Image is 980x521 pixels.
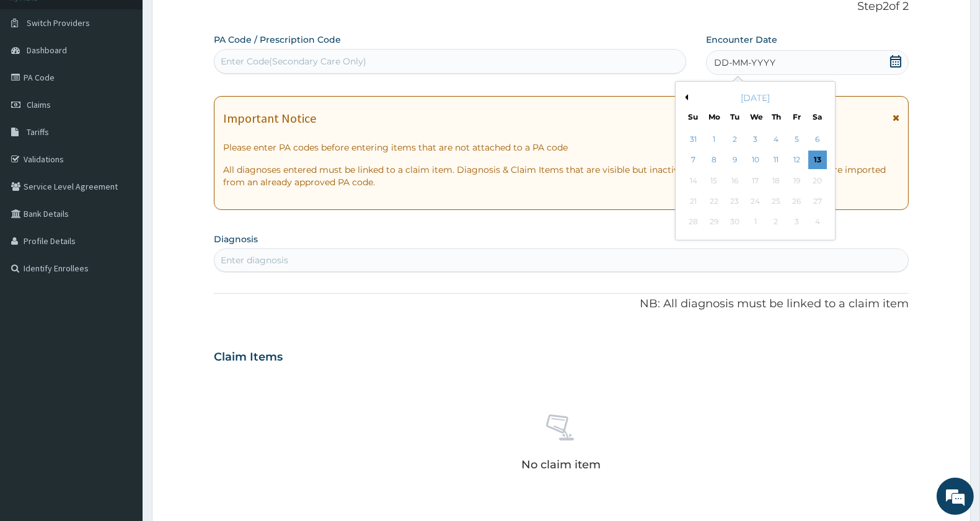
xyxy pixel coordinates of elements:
[221,55,366,68] div: Enter Code(Secondary Care Only)
[6,338,236,382] textarea: Type your message and hit 'Enter'
[730,112,740,122] div: Tu
[214,33,341,46] label: PA Code / Prescription Code
[681,92,830,104] div: [DATE]
[808,151,827,170] div: Choose Saturday, September 13th, 2025
[767,213,785,232] div: Not available Thursday, October 2nd, 2025
[746,172,765,190] div: Not available Wednesday, September 17th, 2025
[771,112,782,122] div: Th
[705,213,723,232] div: Not available Monday, September 29th, 2025
[684,130,703,149] div: Choose Sunday, August 31st, 2025
[23,62,50,93] img: d_794563401_company_1708531726252_794563401
[788,151,806,170] div: Choose Friday, September 12th, 2025
[688,112,699,122] div: Su
[709,112,719,122] div: Mo
[767,151,785,170] div: Choose Thursday, September 11th, 2025
[788,130,806,149] div: Choose Friday, September 5th, 2025
[808,192,827,211] div: Not available Saturday, September 27th, 2025
[788,192,806,211] div: Not available Friday, September 26th, 2025
[746,151,765,170] div: Choose Wednesday, September 10th, 2025
[808,213,827,232] div: Not available Saturday, October 4th, 2025
[27,45,67,56] span: Dashboard
[684,192,703,211] div: Not available Sunday, September 21st, 2025
[788,172,806,190] div: Not available Friday, September 19th, 2025
[683,129,828,233] div: month 2025-09
[746,130,765,149] div: Choose Wednesday, September 3rd, 2025
[746,192,765,211] div: Not available Wednesday, September 24th, 2025
[27,99,51,110] span: Claims
[214,233,258,245] label: Diagnosis
[726,172,744,190] div: Not available Tuesday, September 16th, 2025
[706,33,777,46] label: Encounter Date
[705,151,723,170] div: Choose Monday, September 8th, 2025
[27,17,90,28] span: Switch Providers
[72,156,171,281] span: We're online!
[705,192,723,211] div: Not available Monday, September 22nd, 2025
[767,130,785,149] div: Choose Thursday, September 4th, 2025
[223,141,899,154] p: Please enter PA codes before entering items that are not attached to a PA code
[684,151,703,170] div: Choose Sunday, September 7th, 2025
[714,56,775,69] span: DD-MM-YYYY
[750,112,761,122] div: We
[203,6,233,36] div: Minimize live chat window
[223,112,316,125] h1: Important Notice
[788,213,806,232] div: Not available Friday, October 3rd, 2025
[813,112,823,122] div: Sa
[726,192,744,211] div: Not available Tuesday, September 23rd, 2025
[223,164,899,188] p: All diagnoses entered must be linked to a claim item. Diagnosis & Claim Items that are visible bu...
[726,130,744,149] div: Choose Tuesday, September 2nd, 2025
[726,213,744,232] div: Not available Tuesday, September 30th, 2025
[214,296,909,312] p: NB: All diagnosis must be linked to a claim item
[808,172,827,190] div: Not available Saturday, September 20th, 2025
[792,112,802,122] div: Fr
[521,458,601,471] p: No claim item
[767,192,785,211] div: Not available Thursday, September 25th, 2025
[808,130,827,149] div: Choose Saturday, September 6th, 2025
[682,94,688,100] button: Previous Month
[684,213,703,232] div: Not available Sunday, September 28th, 2025
[27,126,49,138] span: Tariffs
[684,172,703,190] div: Not available Sunday, September 14th, 2025
[214,351,283,364] h3: Claim Items
[705,130,723,149] div: Choose Monday, September 1st, 2025
[64,69,208,85] div: Chat with us now
[726,151,744,170] div: Choose Tuesday, September 9th, 2025
[746,213,765,232] div: Not available Wednesday, October 1st, 2025
[221,254,288,266] div: Enter diagnosis
[705,172,723,190] div: Not available Monday, September 15th, 2025
[767,172,785,190] div: Not available Thursday, September 18th, 2025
